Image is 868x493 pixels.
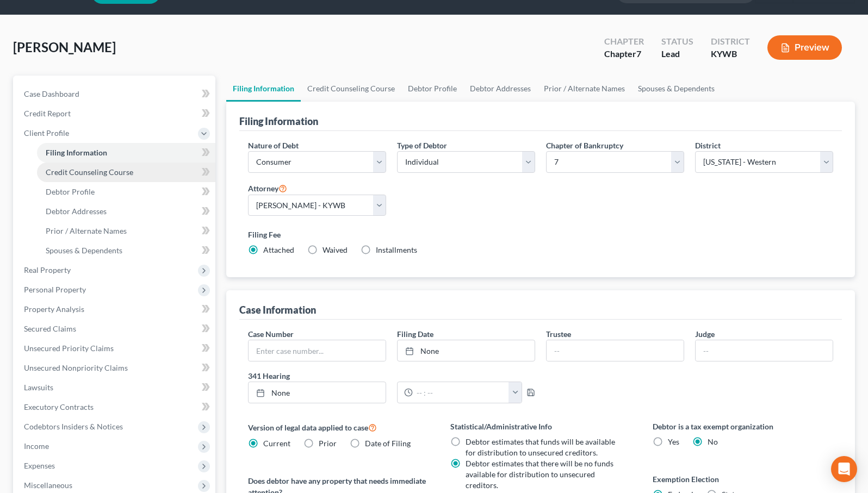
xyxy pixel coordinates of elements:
span: Client Profile [24,128,69,138]
span: Credit Report [24,109,71,118]
span: Prior [319,439,337,448]
span: Lawsuits [24,383,53,392]
label: 341 Hearing [243,370,541,382]
label: Statistical/Administrative Info [450,421,631,432]
div: Lead [661,48,693,60]
a: Property Analysis [15,299,215,319]
a: Lawsuits [15,378,215,397]
span: Spouses & Dependents [46,246,122,255]
span: Unsecured Nonpriority Claims [24,363,128,372]
div: Chapter [604,48,644,60]
div: Case Information [239,303,316,316]
span: Personal Property [24,285,86,294]
label: Attorney [248,182,287,195]
span: Current [263,439,290,448]
a: Debtor Profile [401,76,463,102]
div: Chapter [604,35,644,48]
a: Credit Counseling Course [301,76,401,102]
a: Debtor Addresses [463,76,537,102]
span: Yes [668,437,679,446]
a: Unsecured Nonpriority Claims [15,358,215,378]
div: Status [661,35,693,48]
a: Unsecured Priority Claims [15,339,215,358]
span: Debtor estimates that funds will be available for distribution to unsecured creditors. [466,437,615,457]
span: Case Dashboard [24,89,79,98]
span: Debtor estimates that there will be no funds available for distribution to unsecured creditors. [466,459,613,490]
div: Filing Information [239,115,318,128]
label: Version of legal data applied to case [248,421,429,434]
label: Filing Fee [248,229,833,240]
span: 7 [636,48,641,59]
label: Chapter of Bankruptcy [546,140,623,151]
label: Trustee [546,328,571,340]
a: Spouses & Dependents [631,76,721,102]
label: Nature of Debt [248,140,299,151]
a: Spouses & Dependents [37,241,215,260]
span: Miscellaneous [24,480,72,490]
input: Enter case number... [249,340,386,361]
label: Case Number [248,328,294,340]
span: Secured Claims [24,324,76,333]
label: Type of Debtor [397,140,447,151]
a: Debtor Profile [37,182,215,202]
span: [PERSON_NAME] [13,39,116,55]
span: Debtor Profile [46,187,95,196]
span: Expenses [24,461,55,470]
a: Executory Contracts [15,397,215,417]
span: Unsecured Priority Claims [24,344,114,353]
a: Credit Report [15,104,215,123]
label: Judge [695,328,715,340]
input: -- [696,340,833,361]
span: Property Analysis [24,304,84,314]
span: Codebtors Insiders & Notices [24,422,123,431]
span: No [708,437,718,446]
label: Exemption Election [653,473,833,485]
span: Filing Information [46,148,107,157]
a: None [249,382,386,403]
span: Installments [376,245,417,254]
span: Attached [263,245,294,254]
span: Executory Contracts [24,402,94,411]
span: Real Property [24,265,71,274]
span: Prior / Alternate Names [46,226,127,235]
a: Case Dashboard [15,84,215,104]
span: Credit Counseling Course [46,167,133,177]
label: Filing Date [397,328,433,340]
a: Filing Information [37,143,215,163]
div: KYWB [711,48,750,60]
button: Preview [767,35,842,60]
span: Debtor Addresses [46,207,107,216]
input: -- [547,340,684,361]
a: Debtor Addresses [37,202,215,221]
span: Income [24,441,49,451]
a: Prior / Alternate Names [37,221,215,241]
a: Credit Counseling Course [37,163,215,182]
a: None [398,340,535,361]
label: District [695,140,721,151]
div: Open Intercom Messenger [831,456,857,482]
a: Secured Claims [15,319,215,339]
span: Date of Filing [365,439,411,448]
div: District [711,35,750,48]
a: Filing Information [226,76,301,102]
label: Debtor is a tax exempt organization [653,421,833,432]
span: Waived [323,245,348,254]
a: Prior / Alternate Names [537,76,631,102]
input: -- : -- [413,382,509,403]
